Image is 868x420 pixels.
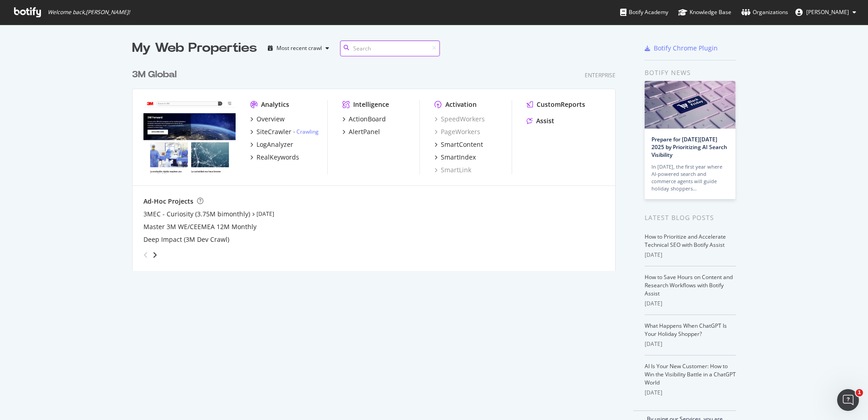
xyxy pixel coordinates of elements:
[645,273,733,297] a: How to Save Hours on Content and Research Workflows with Botify Assist
[132,68,177,81] div: 3M Global
[342,115,386,124] a: ActionBoard
[152,250,158,260] div: angle-right
[349,127,380,136] div: AlertPanel
[645,44,718,53] a: Botify Chrome Plugin
[296,128,319,135] a: Crawling
[445,100,477,109] div: Activation
[441,153,476,162] div: SmartIndex
[293,128,319,135] div: -
[441,140,483,149] div: SmartContent
[620,8,668,17] div: Botify Academy
[276,45,322,51] div: Most recent crawl
[527,100,585,109] a: CustomReports
[645,68,736,78] div: Botify news
[340,40,440,56] input: Search
[651,163,729,192] div: In [DATE], the first year where AI-powered search and commerce agents will guide holiday shoppers…
[143,197,193,206] div: Ad-Hoc Projects
[264,41,333,55] button: Most recent crawl
[48,9,130,16] span: Welcome back, [PERSON_NAME] !
[250,127,319,136] a: SiteCrawler- Crawling
[250,140,293,149] a: LogAnalyzer
[256,127,291,136] div: SiteCrawler
[537,100,585,109] div: CustomReports
[651,135,727,159] a: Prepare for [DATE][DATE] 2025 by Prioritizing AI Search Visibility
[645,362,736,386] a: AI Is Your New Customer: How to Win the Visibility Battle in a ChatGPT World
[434,115,485,124] a: SpeedWorkers
[353,100,389,109] div: Intelligence
[143,210,250,219] a: 3MEC - Curiosity (3.75M bimonthly)
[788,5,863,20] button: [PERSON_NAME]
[250,153,299,162] a: RealKeywords
[645,233,726,249] a: How to Prioritize and Accelerate Technical SEO with Botify Assist
[132,57,623,271] div: grid
[261,100,289,109] div: Analytics
[434,153,476,162] a: SmartIndex
[256,153,299,162] div: RealKeywords
[585,71,616,79] div: Enterprise
[140,248,152,262] div: angle-left
[678,8,731,17] div: Knowledge Base
[645,251,736,259] div: [DATE]
[536,116,554,125] div: Assist
[132,68,180,81] a: 3M Global
[527,116,554,125] a: Assist
[645,389,736,397] div: [DATE]
[434,165,471,175] a: SmartLink
[645,300,736,308] div: [DATE]
[645,81,735,129] img: Prepare for Black Friday 2025 by Prioritizing AI Search Visibility
[645,340,736,348] div: [DATE]
[645,213,736,223] div: Latest Blog Posts
[256,115,285,124] div: Overview
[856,389,863,396] span: 1
[806,8,849,16] span: Aaron Senior
[349,115,386,124] div: ActionBoard
[342,127,380,136] a: AlertPanel
[143,235,229,244] a: Deep Impact (3M Dev Crawl)
[250,115,285,124] a: Overview
[837,389,859,411] iframe: Intercom live chat
[434,127,480,136] a: PageWorkers
[256,140,293,149] div: LogAnalyzer
[654,44,718,53] div: Botify Chrome Plugin
[143,100,236,174] img: www.command.com
[434,140,483,149] a: SmartContent
[132,39,257,57] div: My Web Properties
[741,8,788,17] div: Organizations
[256,210,274,218] a: [DATE]
[645,322,727,338] a: What Happens When ChatGPT Is Your Holiday Shopper?
[143,222,256,231] a: Master 3M WE/CEEMEA 12M Monthly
